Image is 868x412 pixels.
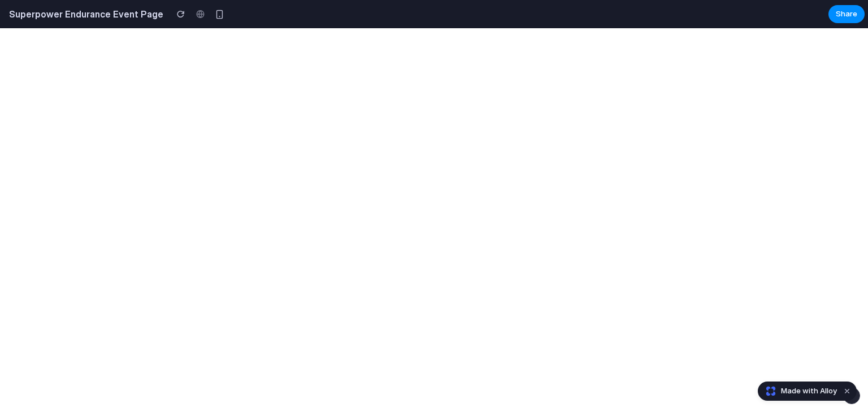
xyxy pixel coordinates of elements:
[828,5,865,23] button: Share
[781,385,837,397] span: Made with Alloy
[840,384,854,398] button: Dismiss watermark
[758,385,838,397] a: Made with Alloy
[5,7,163,21] h2: Superpower Endurance Event Page
[836,8,857,20] span: Share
